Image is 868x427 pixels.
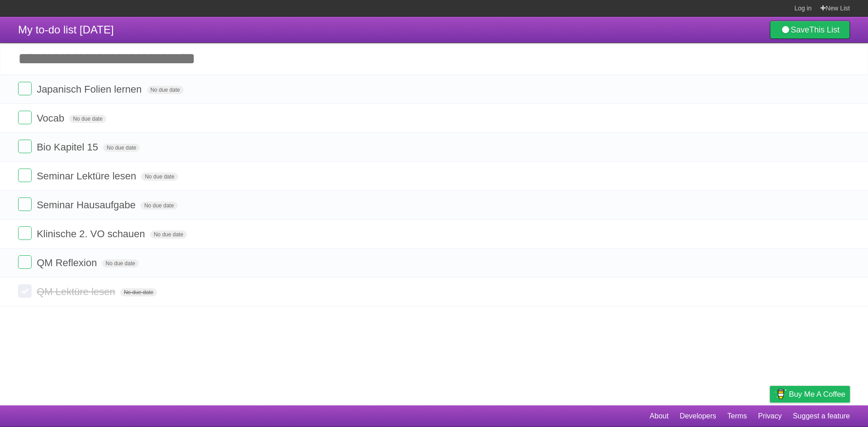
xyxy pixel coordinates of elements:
[18,284,32,298] label: Done
[774,386,787,402] img: Buy me a coffee
[789,386,845,402] span: Buy me a coffee
[809,25,840,34] b: This List
[758,408,782,425] a: Privacy
[141,173,178,181] span: No due date
[18,255,32,269] label: Done
[18,169,32,182] label: Done
[37,84,144,95] span: Japanisch Folien lernen
[37,141,100,153] span: Bio Kapitel 15
[18,23,114,36] span: My to-do list [DATE]
[37,170,138,182] span: Seminar Lektüre lesen
[793,408,850,425] a: Suggest a feature
[18,226,32,240] label: Done
[37,228,147,239] span: Klinische 2. VO schauen
[69,115,106,123] span: No due date
[770,21,850,39] a: SaveThis List
[150,230,187,239] span: No due date
[37,257,99,268] span: QM Reflexion
[18,82,32,95] label: Done
[37,113,66,124] span: Vocab
[147,86,184,94] span: No due date
[679,408,716,425] a: Developers
[770,386,850,403] a: Buy me a coffee
[103,144,140,152] span: No due date
[18,111,32,124] label: Done
[18,197,32,211] label: Done
[37,286,118,297] span: QM Lektüre lesen
[141,202,177,210] span: No due date
[120,288,157,296] span: No due date
[727,408,747,425] a: Terms
[650,408,669,425] a: About
[102,259,139,267] span: No due date
[18,140,32,153] label: Done
[37,199,138,211] span: Seminar Hausaufgabe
